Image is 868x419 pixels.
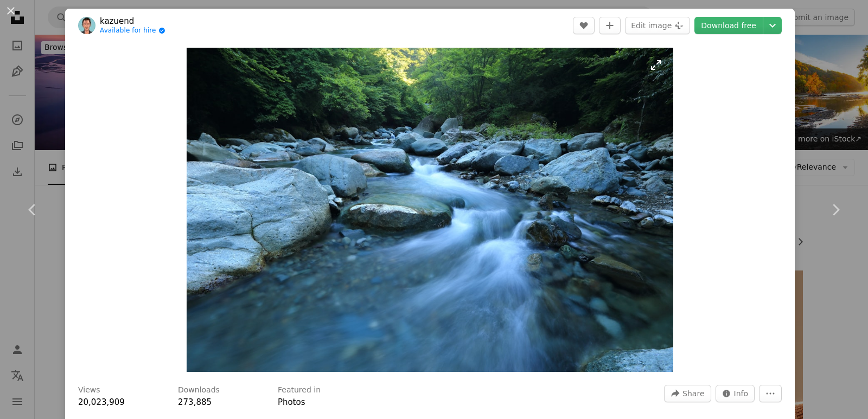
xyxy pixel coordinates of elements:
[78,17,95,34] img: Go to kazuend's profile
[187,48,673,372] button: Zoom in on this image
[664,385,711,402] button: Share this image
[278,385,321,396] h3: Featured in
[78,397,125,407] span: 20,023,909
[100,16,165,27] a: kazuend
[178,397,212,407] span: 273,885
[734,385,749,402] span: Info
[763,17,782,34] button: Choose download size
[682,385,704,402] span: Share
[694,17,763,34] a: Download free
[625,17,690,34] button: Edit image
[178,385,220,396] h3: Downloads
[599,17,621,34] button: Add to Collection
[78,385,100,396] h3: Views
[100,27,165,35] a: Available for hire
[573,17,595,34] button: Like
[803,158,868,262] a: Next
[278,397,305,407] a: Photos
[759,385,782,402] button: More Actions
[716,385,755,402] button: Stats about this image
[187,48,673,372] img: body river surrounded by dress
